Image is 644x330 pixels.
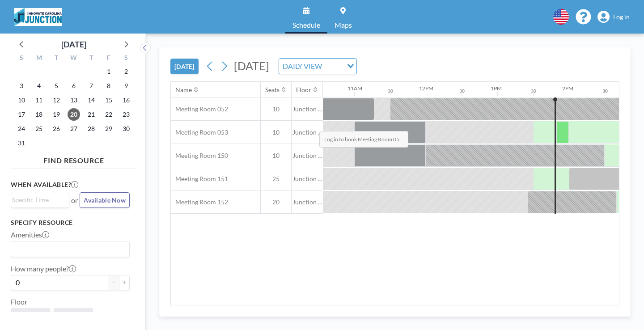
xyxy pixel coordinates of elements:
div: Search for option [11,193,69,207]
img: organization-logo [14,8,62,26]
button: Available Now [80,192,130,208]
span: Maps [335,21,352,29]
span: 10 [261,105,291,113]
span: Sunday, August 10, 2025 [15,94,28,106]
span: Thursday, August 28, 2025 [85,123,97,135]
div: Name [175,86,192,94]
span: Monday, August 4, 2025 [33,80,45,92]
span: 20 [261,198,291,206]
span: or [71,196,78,205]
span: Junction ... [292,105,323,113]
div: Search for option [11,241,129,257]
span: DAILY VIEW [281,60,324,72]
span: Log in [613,13,630,21]
span: 10 [261,128,291,136]
span: Meeting Room 052 [171,105,228,113]
span: Tuesday, August 12, 2025 [50,94,63,106]
span: Available Now [84,196,126,204]
button: [DATE] [170,59,199,74]
div: 30 [531,88,536,94]
div: 2PM [562,85,573,92]
span: Meeting Room 152 [171,198,228,206]
div: T [82,53,100,64]
button: - [108,275,119,290]
div: M [30,53,48,64]
div: 1PM [491,85,502,92]
div: T [48,53,65,64]
span: Junction ... [57,312,89,321]
span: Saturday, August 16, 2025 [120,94,132,106]
input: Search for option [12,243,124,255]
div: 30 [388,88,393,94]
div: Floor [296,86,311,94]
span: Thursday, August 14, 2025 [85,94,97,106]
span: Tuesday, August 26, 2025 [50,123,63,135]
span: Sunday, August 24, 2025 [15,123,28,135]
div: 12PM [419,85,433,92]
span: 10 [261,152,291,160]
span: Monday, August 18, 2025 [33,108,45,121]
span: Junction ... [14,312,47,321]
div: Seats [265,86,280,94]
span: Tuesday, August 5, 2025 [50,80,63,92]
label: Floor [11,297,27,306]
span: 25 [261,175,291,183]
div: S [13,53,30,64]
div: S [117,53,135,64]
span: Saturday, August 23, 2025 [120,108,132,121]
span: Junction ... [292,198,323,206]
div: 11AM [347,85,362,92]
span: Saturday, August 9, 2025 [120,80,132,92]
span: Friday, August 8, 2025 [102,80,115,92]
span: Saturday, August 30, 2025 [120,123,132,135]
span: Junction ... [292,175,323,183]
span: Saturday, August 2, 2025 [120,65,132,78]
span: Monday, August 11, 2025 [33,94,45,106]
span: Wednesday, August 20, 2025 [68,108,80,121]
span: Meeting Room 053 [171,128,228,136]
input: Search for option [12,195,64,205]
button: + [119,275,130,290]
span: Wednesday, August 6, 2025 [68,80,80,92]
span: Junction ... [292,152,323,160]
span: Log in to book Meeting Room 05... [319,131,408,148]
span: Friday, August 1, 2025 [102,65,115,78]
div: F [100,53,117,64]
span: Thursday, August 7, 2025 [85,80,97,92]
span: Sunday, August 17, 2025 [15,108,28,121]
div: [DATE] [61,38,86,51]
h4: FIND RESOURCE [11,152,137,165]
label: Amenities [11,230,49,239]
span: Tuesday, August 19, 2025 [50,108,63,121]
span: Meeting Room 150 [171,152,228,160]
span: Meeting Room 151 [171,175,228,183]
span: Friday, August 29, 2025 [102,123,115,135]
span: Friday, August 15, 2025 [102,94,115,106]
span: Wednesday, August 27, 2025 [68,123,80,135]
span: Monday, August 25, 2025 [33,123,45,135]
input: Search for option [325,60,342,72]
a: Log in [597,11,630,23]
h3: Specify resource [11,219,130,227]
span: Schedule [292,21,320,29]
span: Wednesday, August 13, 2025 [68,94,80,106]
div: 30 [602,88,608,94]
span: [DATE] [234,59,269,72]
span: Friday, August 22, 2025 [102,108,115,121]
span: Thursday, August 21, 2025 [85,108,97,121]
span: Sunday, August 31, 2025 [15,137,28,149]
div: 30 [459,88,465,94]
label: How many people? [11,264,76,273]
span: Junction ... [292,128,323,136]
div: W [65,53,83,64]
div: Search for option [279,59,356,74]
span: Sunday, August 3, 2025 [15,80,28,92]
